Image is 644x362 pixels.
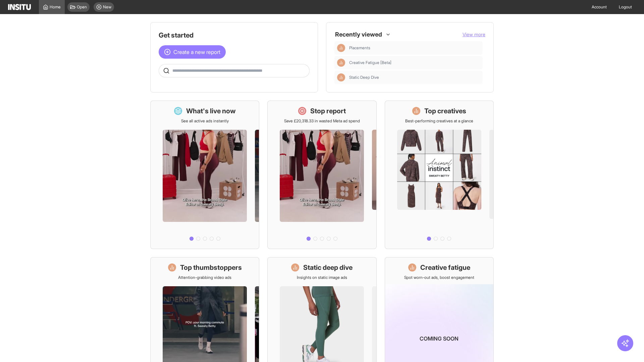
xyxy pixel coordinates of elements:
span: Home [50,4,61,10]
img: Logo [8,4,31,10]
button: View more [463,31,485,38]
span: Static Deep Dive [349,75,379,80]
span: Creative Fatigue [Beta] [349,60,391,65]
div: Insights [337,59,345,67]
span: Create a new report [173,48,220,56]
span: Creative Fatigue [Beta] [349,60,480,65]
span: View more [463,32,485,37]
h1: Top thumbstoppers [180,263,242,272]
h1: Stop report [310,106,346,116]
span: Placements [349,45,480,51]
span: New [103,4,111,10]
a: Stop reportSave £20,318.33 in wasted Meta ad spend [267,101,376,249]
p: Best-performing creatives at a glance [405,118,473,124]
div: Insights [337,44,345,52]
p: Insights on static image ads [297,275,347,280]
h1: Static deep dive [303,263,353,272]
p: Attention-grabbing video ads [178,275,231,280]
a: What's live nowSee all active ads instantly [150,101,259,249]
h1: Top creatives [424,106,466,116]
span: Placements [349,45,370,51]
h1: What's live now [186,106,236,116]
span: Static Deep Dive [349,75,480,80]
span: Open [77,4,87,10]
a: Top creativesBest-performing creatives at a glance [385,101,494,249]
div: Insights [337,73,345,81]
p: See all active ads instantly [181,118,229,124]
h1: Get started [159,31,310,40]
p: Save £20,318.33 in wasted Meta ad spend [284,118,360,124]
button: Create a new report [159,45,226,59]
